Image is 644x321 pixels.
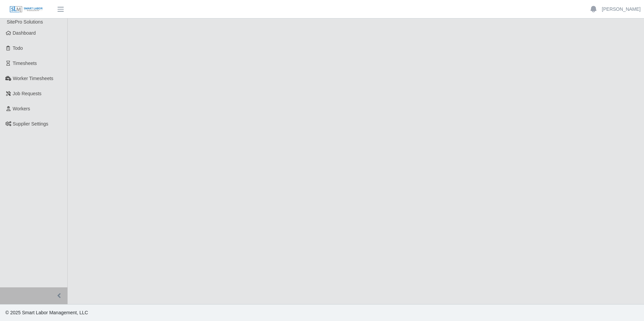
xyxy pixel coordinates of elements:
span: Todo [13,45,23,51]
span: Supplier Settings [13,121,49,127]
span: Worker Timesheets [13,76,53,81]
span: © 2025 Smart Labor Management, LLC [5,310,88,315]
span: Workers [13,106,30,111]
span: Dashboard [13,30,36,36]
span: Timesheets [13,61,37,66]
span: SitePro Solutions [7,19,43,25]
img: SLM Logo [9,6,43,13]
a: [PERSON_NAME] [602,6,641,13]
span: Job Requests [13,91,42,96]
